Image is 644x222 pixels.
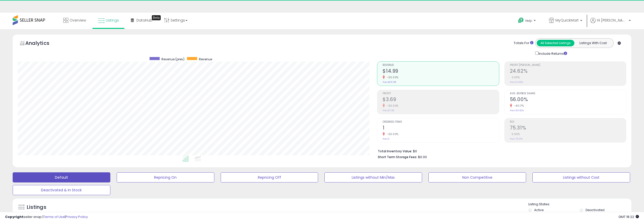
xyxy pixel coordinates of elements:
[94,13,123,28] a: Listings
[160,13,191,28] a: Settings
[383,81,396,84] small: Prev: $29.98
[528,202,631,207] p: Listing States:
[510,81,523,84] small: Prev: 24.62%
[13,185,110,195] button: Deactivated & In Stock
[70,18,86,23] span: Overview
[378,148,622,154] li: $0
[106,18,119,23] span: Listings
[510,64,626,67] span: Profit [PERSON_NAME]
[428,172,526,182] button: Non Competitive
[385,76,399,79] small: -50.00%
[597,18,627,23] span: Hi [PERSON_NAME]
[378,155,417,159] b: Short Term Storage Fees:
[324,172,422,182] button: Listings without Min/Max
[510,132,520,136] small: 0.00%
[383,137,389,140] small: Prev: 2
[59,13,90,28] a: Overview
[152,15,161,20] div: Tooltip anchor
[383,97,499,103] h2: $3.69
[514,13,541,29] a: Help
[25,40,59,48] h5: Analytics
[574,40,612,46] button: Listings With Cost
[590,18,631,29] a: Hi [PERSON_NAME]
[127,13,156,28] a: DataHub
[510,109,524,112] small: Prev: 93.60%
[545,13,586,29] a: MyQuickMart
[66,214,88,219] a: Privacy Policy
[383,92,499,95] span: Profit
[531,50,573,56] div: Include Returns
[510,92,626,95] span: Avg. Buybox Share
[383,64,499,67] span: Revenue
[418,155,427,159] span: $0.00
[618,214,639,219] span: 2025-09-8 18:22 GMT
[510,125,626,132] h2: 75.31%
[385,104,399,108] small: -50.00%
[510,76,520,79] small: 0.00%
[532,172,630,182] button: Listings without Cost
[510,68,626,75] h2: 24.62%
[13,172,110,182] button: Default
[27,204,46,211] h5: Listings
[199,57,212,61] span: Revenue
[512,104,524,108] small: -40.17%
[221,172,318,182] button: Repricing Off
[161,57,184,61] span: Revenue (prev)
[385,132,399,136] small: -50.00%
[43,214,65,219] a: Terms of Use
[537,40,574,46] button: All Selected Listings
[555,18,579,23] span: MyQuickMart
[383,68,499,75] h2: $14.99
[117,172,214,182] button: Repricing On
[383,109,394,112] small: Prev: $7.38
[383,121,499,123] span: Ordered Items
[525,18,532,23] span: Help
[5,214,24,219] strong: Copyright
[510,137,523,140] small: Prev: 75.31%
[378,149,412,153] b: Total Inventory Value:
[534,208,544,212] label: Active
[514,41,533,46] div: Totals For
[510,121,626,123] span: ROI
[136,18,152,23] span: DataHub
[586,208,605,212] label: Deactivated
[510,97,626,103] h2: 56.00%
[5,215,88,219] div: seller snap | |
[383,125,499,132] h2: 1
[518,17,524,24] i: Get Help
